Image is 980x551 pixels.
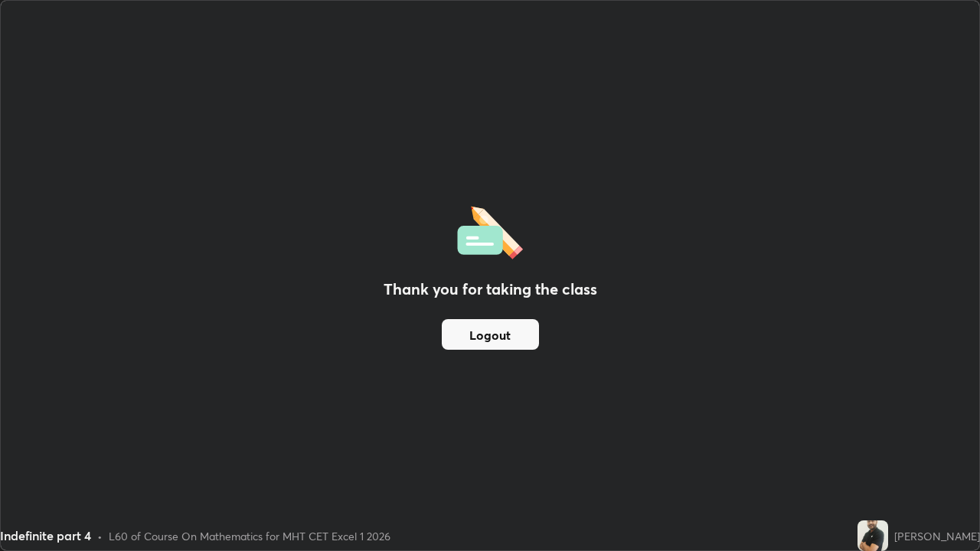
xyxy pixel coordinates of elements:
[457,201,523,259] img: offlineFeedback.1438e8b3.svg
[97,528,103,544] div: •
[109,528,390,544] div: L60 of Course On Mathematics for MHT CET Excel 1 2026
[384,278,597,301] h2: Thank you for taking the class
[894,528,980,544] div: [PERSON_NAME]
[857,520,888,551] img: d3a77f6480ef436aa699e2456eb71494.jpg
[442,319,539,350] button: Logout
